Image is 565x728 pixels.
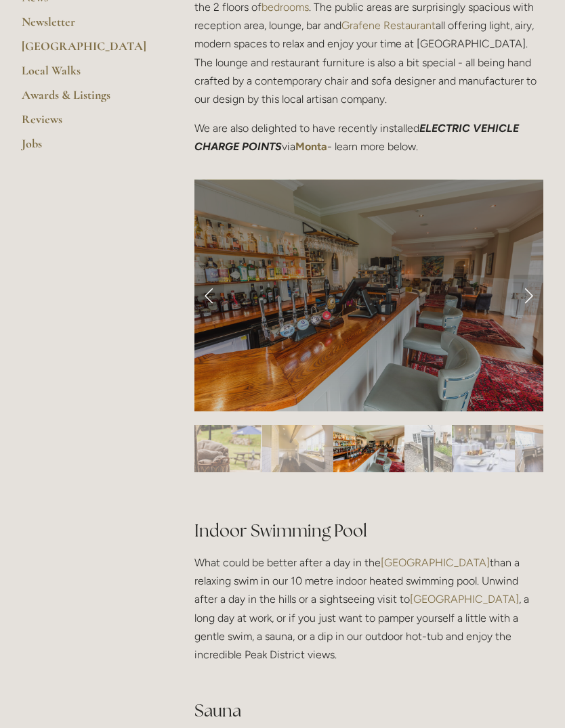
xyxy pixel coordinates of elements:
[191,425,262,472] img: Slide 2
[381,556,490,569] a: [GEOGRAPHIC_DATA]
[22,63,151,87] a: Local Walks
[194,119,543,156] p: We are also delighted to have recently installed via - learn more below.
[194,553,543,682] p: What could be better after a day in the than a relaxing swim in our 10 metre indoor heated swimmi...
[194,275,224,315] a: Previous Slide
[404,425,452,472] img: Slide 5
[22,136,151,160] a: Jobs
[22,14,151,39] a: Newsletter
[194,699,543,723] h2: Sauna
[333,425,404,472] img: Slide 4
[341,19,436,32] a: Grafene Restaurant
[194,495,543,543] h2: Indoor Swimming Pool
[514,275,543,315] a: Next Slide
[410,593,519,606] a: [GEOGRAPHIC_DATA]
[22,112,151,136] a: Reviews
[22,87,151,112] a: Awards & Listings
[295,140,327,153] a: Monta
[262,425,333,472] img: Slide 3
[452,425,515,472] img: Slide 6
[261,1,309,14] a: bedrooms
[22,39,151,63] a: [GEOGRAPHIC_DATA]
